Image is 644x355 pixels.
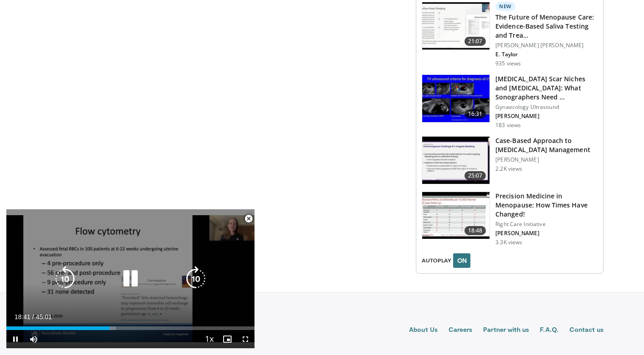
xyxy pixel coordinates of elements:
[422,75,489,122] img: 91892c8b-ca07-4738-8486-0f53b26bd84c.150x105_q85_crop-smart_upscale.jpg
[495,230,598,237] p: [PERSON_NAME]
[218,330,236,348] button: Enable picture-in-picture mode
[422,137,489,184] img: df5dbe38-9a63-445a-ac31-51368130a90e.150x105_q85_crop-smart_upscale.jpg
[422,74,598,129] a: 16:31 [MEDICAL_DATA] Scar Niches and [MEDICAL_DATA]: What Sonographers Need … Gynaecology Ultraso...
[495,60,521,67] p: 935 views
[464,109,486,118] span: 16:31
[422,136,598,184] a: 25:07 Case-Based Approach to [MEDICAL_DATA] Management [PERSON_NAME] 2.2K views
[495,156,598,163] p: [PERSON_NAME]
[495,165,522,173] p: 2.2K views
[495,136,598,154] h3: Case-Based Approach to [MEDICAL_DATA] Management
[495,239,522,246] p: 3.3K views
[495,42,598,49] p: [PERSON_NAME] [PERSON_NAME]
[200,330,218,348] button: Playback Rate
[32,313,34,320] span: /
[464,171,486,180] span: 25:07
[495,13,598,40] h3: The Future of Menopause Care: Evidence-Based Saliva Testing and Trea…
[495,51,598,58] p: E. Taylor
[240,209,258,228] button: Close
[409,325,438,336] a: About Us
[422,192,598,246] a: 18:48 Precision Medicine in Menopause: How Times Have Changed! Right Care Initiative [PERSON_NAME...
[495,104,598,111] p: Gynaecology Ultrasound
[422,2,598,67] a: 21:07 New The Future of Menopause Care: Evidence-Based Saliva Testing and Trea… [PERSON_NAME] [PE...
[6,209,255,349] video-js: Video Player
[569,325,604,336] a: Contact us
[495,74,598,102] h3: [MEDICAL_DATA] Scar Niches and [MEDICAL_DATA]: What Sonographers Need …
[464,37,486,46] span: 21:07
[453,253,470,268] button: ON
[422,192,489,239] img: c2d42bc6-dfba-4a15-8670-918bc27b4573.150x105_q85_crop-smart_upscale.jpg
[449,325,473,336] a: Careers
[483,325,529,336] a: Partner with us
[6,330,25,348] button: Pause
[464,226,486,235] span: 18:48
[6,326,255,330] div: Progress Bar
[15,313,30,320] span: 18:41
[36,313,52,320] span: 45:01
[495,221,598,228] p: Right Care Initiative
[495,2,515,11] p: New
[495,122,521,129] p: 183 views
[236,330,255,348] button: Fullscreen
[422,2,489,49] img: ab4fe1c7-4cdb-455e-b709-97a1c4066611.150x105_q85_crop-smart_upscale.jpg
[540,325,558,336] a: F.A.Q.
[25,330,43,348] button: Mute
[422,256,451,265] span: AUTOPLAY
[495,113,598,120] p: [PERSON_NAME]
[495,192,598,219] h3: Precision Medicine in Menopause: How Times Have Changed!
